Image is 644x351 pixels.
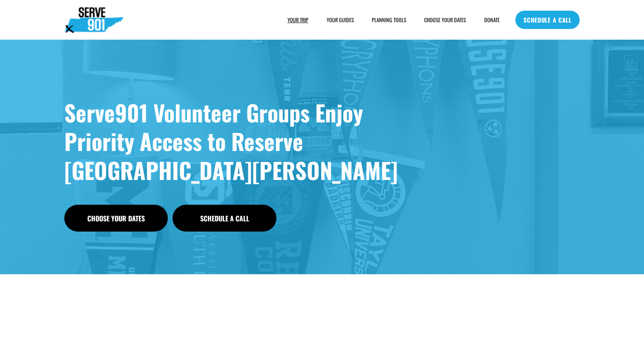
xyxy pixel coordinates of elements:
[287,16,308,23] span: YOUR TRIP
[287,16,308,24] a: folder dropdown
[424,16,466,24] a: CHOOSE YOUR DATES
[484,16,500,24] a: DONATE
[64,96,398,186] strong: Serve901 Volunteer Groups Enjoy Priority Access to Reserve [GEOGRAPHIC_DATA][PERSON_NAME]
[327,16,354,24] a: YOUR GUIDES
[372,16,406,23] span: PLANNING TOOLS
[372,16,406,24] a: folder dropdown
[172,205,276,232] a: Schedule a Call
[64,7,123,33] img: Serve901
[64,205,168,232] a: Choose Your Dates
[515,11,580,29] a: SCHEDULE A CALL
